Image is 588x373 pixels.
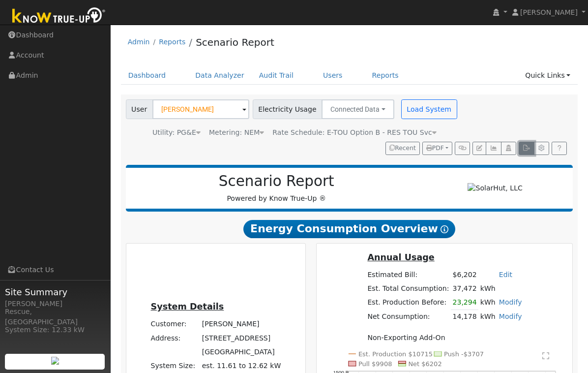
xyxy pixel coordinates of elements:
div: [PERSON_NAME] [5,299,105,309]
img: Know True-Up [7,5,111,28]
td: Est. Total Consumption: [366,282,451,296]
td: Estimated Bill: [366,268,451,281]
a: Scenario Report [196,36,274,48]
button: Load System [401,99,457,119]
span: Site Summary [5,285,105,299]
a: Users [316,66,350,85]
div: Rescue, [GEOGRAPHIC_DATA] [5,307,105,327]
button: Export Interval Data [519,142,534,155]
a: Dashboard [121,66,174,85]
a: Edit [499,271,512,279]
text: Push -$3707 [444,350,484,358]
span: est. 11.61 to 12.62 kW [202,362,281,370]
td: 14,178 [451,310,478,324]
td: kWh [478,282,524,296]
a: Modify [499,312,522,320]
td: [STREET_ADDRESS] [200,331,283,345]
span: User [126,99,153,119]
td: kWh [478,296,497,310]
td: 37,472 [451,282,478,296]
button: Settings [534,142,549,155]
td: $6,202 [451,268,478,281]
button: Edit User [472,142,486,155]
span: PDF [426,145,444,152]
a: Reports [365,66,406,85]
td: [GEOGRAPHIC_DATA] [200,345,283,359]
span: Alias: H2ETOUBN [272,128,437,136]
button: Recent [385,142,420,155]
span: Electricity Usage [253,99,322,119]
td: Address: [149,331,200,345]
button: Login As [501,142,516,155]
td: Non-Exporting Add-On [366,331,524,344]
text:  [542,352,549,360]
u: System Details [151,302,224,311]
button: Connected Data [322,99,394,119]
text: Pull $9908 [358,360,392,368]
a: Reports [159,38,185,46]
a: Quick Links [518,66,578,85]
a: Modify [499,298,522,306]
td: 23,294 [451,296,478,310]
button: Multi-Series Graph [486,142,501,155]
td: Customer: [149,317,200,331]
u: Annual Usage [367,252,434,262]
span: [PERSON_NAME] [520,8,578,16]
div: Powered by Know True-Up ® [131,173,422,204]
img: SolarHut, LLC [468,183,522,193]
button: PDF [422,142,452,155]
div: Metering: NEM [209,127,264,138]
a: Data Analyzer [188,66,252,85]
input: Select a User [152,99,249,119]
img: retrieve [51,357,59,365]
i: Show Help [441,225,448,233]
td: System Size: [149,359,200,373]
td: [PERSON_NAME] [200,317,283,331]
td: Net Consumption: [366,310,451,324]
h2: Scenario Report [136,173,417,190]
button: Generate Report Link [455,142,470,155]
text: Est. Production $10715 [358,350,433,358]
td: System Size [200,359,283,373]
a: Admin [128,38,150,46]
a: Audit Trail [252,66,301,85]
div: System Size: 12.33 kW [5,325,105,335]
div: Utility: PG&E [152,127,201,138]
a: Help Link [552,142,567,155]
span: Energy Consumption Overview [243,220,455,239]
td: Est. Production Before: [366,296,451,310]
td: kWh [478,310,497,324]
text: Net $6202 [408,360,441,368]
